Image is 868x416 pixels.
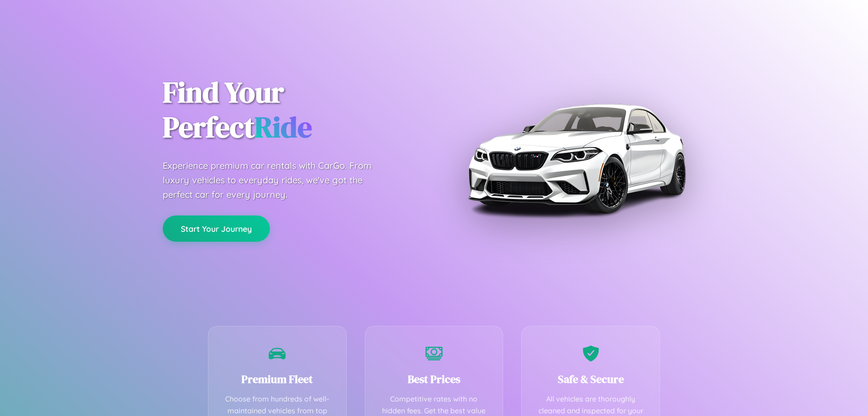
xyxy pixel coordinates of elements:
[163,75,420,145] h1: Find Your Perfect
[463,45,689,272] img: Premium BMW car rental vehicle
[535,372,646,387] h3: Safe & Secure
[163,158,389,202] p: Experience premium car rentals with CarGo. From luxury vehicles to everyday rides, we've got the ...
[255,107,312,147] span: Ride
[222,372,333,387] h3: Premium Fleet
[163,215,270,242] button: Start Your Journey
[379,372,490,387] h3: Best Prices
